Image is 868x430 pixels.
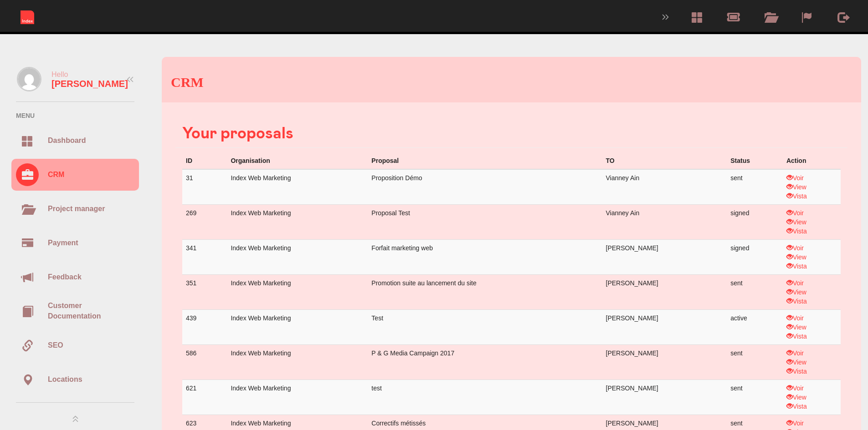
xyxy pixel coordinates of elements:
td: 341 [182,239,227,274]
td: Proposal Test [368,204,602,239]
a: Dashboard [11,125,139,157]
td: [PERSON_NAME] [602,239,727,274]
a: Project manager [11,193,139,225]
div: Customer Documentation [48,301,134,322]
td: 269 [182,204,227,239]
td: Vianney Ain [602,204,727,239]
div: CRM [48,170,64,180]
div: Feedback [48,272,82,283]
h1: CRM [171,75,204,90]
td: sent [727,379,783,415]
div: [PERSON_NAME] [51,79,128,88]
td: [PERSON_NAME] [602,344,727,379]
a: View [786,324,806,331]
td: 586 [182,344,227,379]
span: Hello [51,71,68,78]
a: Vista [786,333,807,340]
div: Locations [48,374,82,385]
td: test [368,379,602,415]
a: Payment [11,227,139,259]
a: Customer Documentation [11,295,139,327]
td: Proposition Démo [368,169,602,205]
img: iwm-logo-2018.png [21,10,34,24]
td: sent [727,344,783,379]
th: Status [727,152,783,169]
div: Dashboard [48,136,86,146]
td: 621 [182,379,227,415]
a: Locations [11,364,139,395]
th: ID [182,152,227,169]
a: View [786,253,806,261]
td: Index Web Marketing [227,309,368,344]
a: Feedback [11,261,139,293]
td: Forfait marketing web [368,239,602,274]
th: Action [783,152,841,169]
td: Index Web Marketing [227,274,368,309]
td: P & G Media Campaign 2017 [368,344,602,379]
td: Index Web Marketing [227,204,368,239]
a: Voir [786,384,804,392]
a: Voir [786,314,804,322]
a: Voir [786,244,804,252]
a: Vista [786,368,807,375]
a: Voir [786,349,804,357]
a: Vista [786,298,807,305]
td: signed [727,204,783,239]
a: SEO [11,329,139,361]
a: View [786,183,806,191]
a: Vista [786,228,807,235]
div: SEO [48,340,63,351]
a: Vista [786,192,807,200]
h2: Your proposals [175,125,847,148]
a: Vista [786,263,807,270]
a: View [786,218,806,226]
td: 351 [182,274,227,309]
td: sent [727,274,783,309]
td: Index Web Marketing [227,379,368,415]
td: Test [368,309,602,344]
a: View [786,359,806,366]
th: Organisation [227,152,368,169]
div: Project manager [48,204,105,214]
a: View [786,288,806,296]
th: TO [602,152,727,169]
a: Vista [786,403,807,410]
a: View [786,394,806,401]
td: sent [727,169,783,205]
th: Proposal [368,152,602,169]
div: Menu [7,102,144,120]
td: Index Web Marketing [227,169,368,205]
a: CRM [11,159,139,191]
td: Promotion suite au lancement du site [368,274,602,309]
td: Index Web Marketing [227,239,368,274]
td: [PERSON_NAME] [602,274,727,309]
td: 31 [182,169,227,205]
td: active [727,309,783,344]
a: Voir [786,209,804,217]
td: 439 [182,309,227,344]
div: Payment [48,238,78,248]
td: [PERSON_NAME] [602,379,727,415]
td: Index Web Marketing [227,344,368,379]
a: Voir [786,420,804,427]
a: Voir [786,279,804,287]
td: Vianney Ain [602,169,727,205]
td: signed [727,239,783,274]
td: [PERSON_NAME] [602,309,727,344]
a: Voir [786,174,804,182]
